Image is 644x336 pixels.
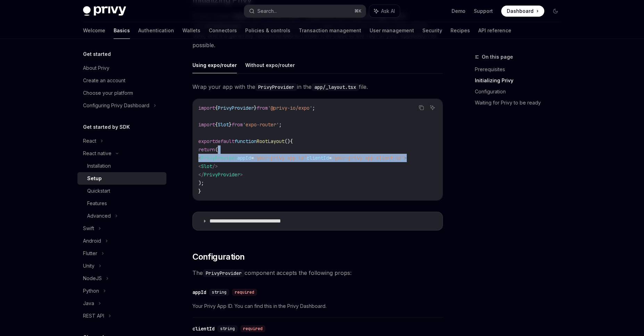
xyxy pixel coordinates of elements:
button: Using expo/router [192,57,237,73]
div: required [232,289,257,296]
span: clientId [307,155,329,161]
span: '@privy-io/expo' [268,105,312,111]
button: Without expo/router [245,57,295,73]
span: 'expo-router' [243,121,279,128]
a: Initializing Privy [475,75,567,86]
span: ; [312,105,315,111]
span: } [229,121,232,128]
a: API reference [478,22,511,39]
code: PrivyProvider [255,83,297,91]
span: string [220,326,235,331]
span: PrivyProvider [218,105,254,111]
a: Waiting for Privy to be ready [475,97,567,108]
span: Dashboard [507,8,534,15]
span: RootLayout [257,138,284,144]
div: Android [83,237,101,245]
span: /> [212,163,218,169]
button: Copy the contents from the code block [417,103,426,112]
span: </ [198,171,204,178]
button: Toggle dark mode [550,6,561,17]
a: Recipes [451,22,470,39]
span: } [254,105,257,111]
span: export [198,138,215,144]
a: Policies & controls [245,22,290,39]
img: dark logo [83,6,126,16]
a: Create an account [77,74,166,87]
a: Choose your platform [77,87,166,99]
div: About Privy [83,64,109,72]
a: Features [77,197,166,210]
div: Setup [87,174,102,183]
div: appId [192,289,206,296]
a: Dashboard [501,6,544,17]
div: Unity [83,262,94,270]
span: ); [198,180,204,186]
div: Create an account [83,76,125,85]
span: import [198,105,215,111]
span: Slot [201,163,212,169]
button: Search...⌘K [244,5,366,17]
div: REST API [83,312,104,320]
div: required [240,325,265,332]
div: clientId [192,325,215,332]
span: { [215,105,218,111]
a: Welcome [83,22,105,39]
a: Installation [77,160,166,172]
code: PrivyProvider [203,269,245,277]
span: > [240,171,243,178]
span: function [234,138,257,144]
span: < [198,163,201,169]
a: Configuration [475,86,567,97]
span: { [215,121,218,128]
div: Search... [257,7,277,15]
a: Security [422,22,442,39]
span: > [404,155,407,161]
div: Configuring Privy Dashboard [83,101,149,110]
button: Ask AI [369,5,400,17]
a: Support [474,8,493,15]
span: PrivyProvider [201,155,237,161]
a: Wallets [182,22,200,39]
span: Wrap your app with the in the file. [192,82,443,92]
div: Installation [87,162,111,170]
span: On this page [482,53,513,61]
a: Connectors [209,22,237,39]
span: ; [279,121,282,128]
span: Your Privy App ID. You can find this in the Privy Dashboard. [192,302,443,310]
div: React native [83,149,112,158]
a: Setup [77,172,166,185]
span: string [212,289,226,295]
div: Python [83,287,99,295]
span: { [290,138,293,144]
span: Ask AI [381,8,395,15]
span: return [198,146,215,153]
a: Quickstart [77,185,166,197]
div: Java [83,299,94,308]
span: from [257,105,268,111]
code: app/_layout.tsx [312,83,359,91]
a: Authentication [138,22,174,39]
div: Features [87,199,107,208]
span: < [198,155,201,161]
div: Quickstart [87,187,110,195]
span: Configuration [192,251,245,262]
span: The component accepts the following props: [192,268,443,278]
a: User management [370,22,414,39]
div: Choose your platform [83,89,133,97]
div: Swift [83,224,94,233]
a: Prerequisites [475,64,567,75]
span: ( [215,146,218,153]
span: = [329,155,332,161]
span: from [232,121,243,128]
span: PrivyProvider [204,171,240,178]
div: Advanced [87,212,111,220]
span: "your-privy-app-id" [254,155,307,161]
span: appId [237,155,251,161]
a: Demo [452,8,465,15]
span: () [284,138,290,144]
span: "your-privy-app-client-id" [332,155,404,161]
h5: Get started [83,50,111,58]
span: default [215,138,234,144]
div: React [83,137,96,145]
span: ⌘ K [354,8,362,14]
